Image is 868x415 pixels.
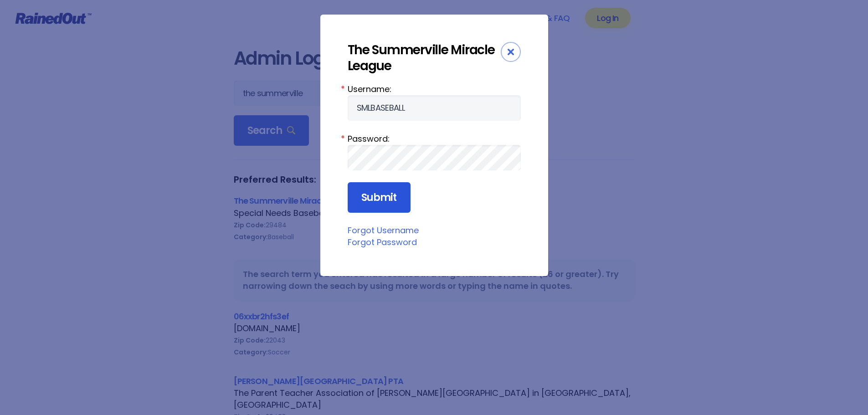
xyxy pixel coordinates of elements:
div: The Summerville Miracle League [348,42,501,74]
a: Forgot Password [348,236,417,248]
label: Password: [348,133,521,145]
input: Submit [348,182,411,213]
label: Username: [348,83,521,95]
div: Close [501,42,521,62]
a: Forgot Username [348,225,419,236]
